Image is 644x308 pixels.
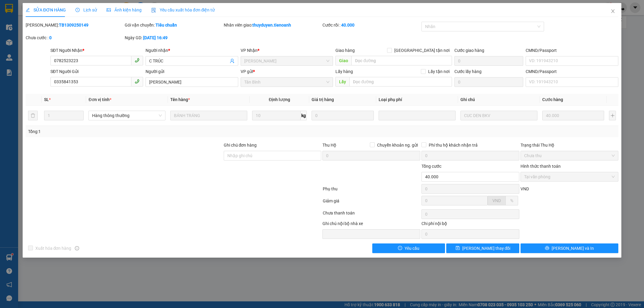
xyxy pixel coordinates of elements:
span: Tân Bình [244,78,330,87]
input: 0 [542,111,604,120]
span: SỬA ĐƠN HÀNG [26,8,66,12]
span: kg [301,111,307,120]
input: Ghi chú đơn hàng [224,151,322,160]
b: 0 [49,35,52,40]
button: delete [28,111,38,120]
img: icon [151,8,156,13]
div: Người nhận [146,47,238,54]
div: Tổng: 1 [28,128,248,135]
span: VND [492,198,501,203]
input: Dọc đường [349,77,452,87]
span: Ảnh kiện hàng [107,8,142,12]
span: Giao [335,56,351,65]
button: Close [604,3,621,20]
label: Cước lấy hàng [454,69,482,74]
div: Cước rồi : [322,22,420,28]
span: Cư Kuin [244,56,330,65]
span: save [456,246,460,251]
div: CMND/Passport [526,68,618,75]
span: [GEOGRAPHIC_DATA] tận nơi [392,47,452,54]
button: plus [609,111,616,120]
span: Giá trị hàng [312,97,334,102]
button: exclamation-circleYêu cầu [372,243,445,253]
div: Người gửi [146,68,238,75]
span: Lịch sử [75,8,97,12]
span: Yêu cầu [405,245,419,252]
span: Cước hàng [542,97,563,102]
div: Ghi chú nội bộ nhà xe [322,220,420,229]
div: CMND/Passport [526,47,618,54]
span: % [510,198,513,203]
input: 0 [312,111,374,120]
b: TB1309250149 [59,23,88,27]
span: VP Nhận [241,48,258,53]
span: SL [44,97,49,102]
div: Nhân viên giao: [224,22,322,28]
span: close [610,9,615,14]
span: clock-circle [75,8,80,12]
span: Định lượng [269,97,290,102]
th: Loại phụ phí [376,94,458,106]
span: user-add [230,59,235,63]
span: phone [135,79,139,84]
label: Ghi chú đơn hàng [224,143,257,148]
div: Ngày GD: [125,34,223,41]
input: VD: Bàn, Ghế [170,111,247,120]
b: Tiêu chuẩn [155,23,177,27]
span: [PERSON_NAME] và In [552,245,594,252]
span: VND [521,186,529,191]
input: Cước lấy hàng [454,77,523,87]
button: printer[PERSON_NAME] và In [521,243,618,253]
span: Tên hàng [170,97,190,102]
span: Yêu cầu xuất hóa đơn điện tử [151,8,215,12]
div: Chi phí nội bộ [421,220,519,229]
label: Hình thức thanh toán [521,164,561,169]
div: Phụ thu [322,186,421,196]
span: [PERSON_NAME] thay đổi [462,245,511,252]
span: Xuất hóa đơn hàng [33,245,74,252]
button: save[PERSON_NAME] thay đổi [446,243,519,253]
div: Gói vận chuyển: [125,22,223,28]
span: info-circle [75,246,79,250]
div: Chưa cước : [26,34,123,41]
span: Đơn vị tính [88,97,111,102]
span: printer [545,246,549,251]
span: Tại văn phòng [524,172,615,181]
span: Thu Hộ [322,143,336,148]
span: picture [107,8,111,12]
span: exclamation-circle [398,246,402,251]
div: SĐT Người Nhận [50,47,143,54]
div: Giảm giá [322,198,421,208]
span: Lấy hàng [335,69,353,74]
input: Ghi Chú [460,111,537,120]
span: phone [135,58,139,63]
span: Phí thu hộ khách nhận trả [426,142,480,148]
span: Lấy [335,77,349,87]
div: VP gửi [241,68,333,75]
div: SĐT Người Gửi [50,68,143,75]
input: Cước giao hàng [454,56,523,66]
div: [PERSON_NAME]: [26,22,123,28]
span: Tổng cước [421,164,441,169]
span: Lấy tận nơi [426,68,452,75]
b: [DATE] 16:49 [143,35,168,40]
input: Dọc đường [351,56,452,65]
div: Chưa thanh toán [322,210,421,220]
span: edit [26,8,30,12]
div: Trạng thái Thu Hộ [521,142,618,148]
span: Chưa thu [524,151,615,160]
th: Ghi chú [458,94,540,106]
label: Cước giao hàng [454,48,484,53]
span: Giao hàng [335,48,355,53]
span: Hàng thông thường [92,111,162,120]
span: Chuyển khoản ng. gửi [375,142,420,148]
b: thuyduyen.tienoanh [252,23,291,27]
b: 40.000 [341,23,354,27]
